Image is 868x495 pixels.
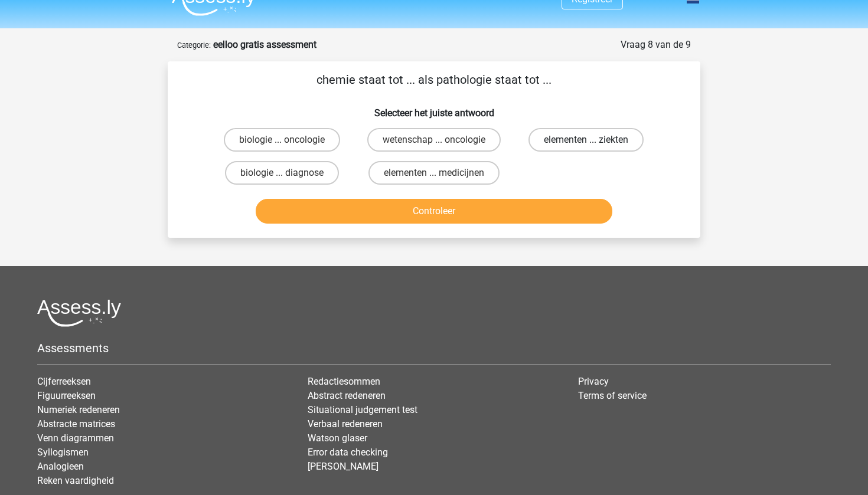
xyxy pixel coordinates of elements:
[367,128,501,152] label: wetenschap ... oncologie
[37,390,96,401] a: Figuurreeksen
[37,376,91,387] a: Cijferreeksen
[368,161,500,185] label: elementen ... medicijnen
[308,447,388,458] a: Error data checking
[308,390,386,401] a: Abstract redeneren
[187,98,681,119] h6: Selecteer het juiste antwoord
[308,376,380,387] a: Redactiesommen
[308,432,367,444] a: Watson glaser
[37,341,831,355] h5: Assessments
[308,404,417,415] a: Situational judgement test
[308,418,383,430] a: Verbaal redeneren
[578,390,647,401] a: Terms of service
[37,432,114,444] a: Venn diagrammen
[37,461,84,472] a: Analogieen
[187,71,681,88] p: chemie staat tot ... als pathologie staat tot ...
[37,447,89,458] a: Syllogismen
[224,128,340,152] label: biologie ... oncologie
[37,299,121,327] img: Assessly logo
[256,199,613,224] button: Controleer
[37,404,120,415] a: Numeriek redeneren
[621,38,691,52] div: Vraag 8 van de 9
[213,39,316,50] strong: eelloo gratis assessment
[225,161,339,185] label: biologie ... diagnose
[528,128,644,152] label: elementen ... ziekten
[37,475,114,486] a: Reken vaardigheid
[308,461,378,472] a: [PERSON_NAME]
[177,41,211,50] small: Categorie:
[578,376,609,387] a: Privacy
[37,418,115,430] a: Abstracte matrices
